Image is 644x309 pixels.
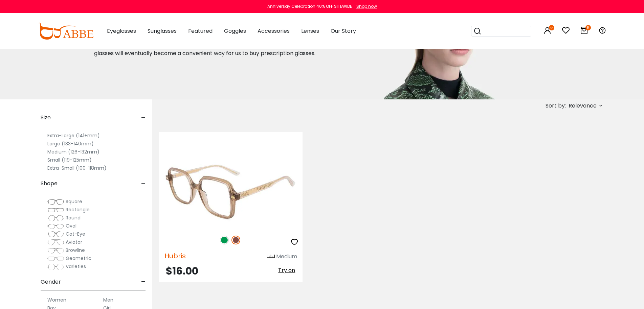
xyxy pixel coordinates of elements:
[41,274,61,290] span: Gender
[585,25,591,30] i: 6
[66,206,90,213] span: Rectangle
[47,140,94,148] label: Large (133-140mm)
[546,102,566,110] span: Sort by:
[166,264,198,278] span: $16.00
[164,251,186,261] span: Hubris
[47,255,64,262] img: Geometric.png
[47,223,64,230] img: Oval.png
[224,27,246,35] span: Goggles
[278,266,295,274] span: Try on
[188,27,213,35] span: Featured
[220,236,229,244] img: Green
[47,132,100,140] label: Extra-Large (141+mm)
[66,231,85,237] span: Cat-Eye
[66,247,85,254] span: Browline
[66,255,91,262] span: Geometric
[107,27,136,35] span: Eyeglasses
[580,28,588,35] a: 6
[47,296,66,304] label: Women
[276,266,297,275] button: Try on
[356,3,377,9] div: Shop now
[47,156,92,164] label: Small (119-125mm)
[353,3,377,9] a: Shop now
[141,274,146,290] span: -
[159,157,303,228] img: Brown Hubris - Acetate ,Universal Bridge Fit
[331,27,356,35] span: Our Story
[569,100,597,112] span: Relevance
[66,222,76,229] span: Oval
[141,175,146,192] span: -
[47,231,64,238] img: Cat-Eye.png
[38,23,93,40] img: abbeglasses.com
[47,198,64,205] img: Square.png
[47,148,99,156] label: Medium (126-132mm)
[267,254,275,259] img: size ruler
[47,263,64,270] img: Varieties.png
[47,207,64,213] img: Rectangle.png
[47,247,64,254] img: Browline.png
[41,175,58,192] span: Shape
[66,198,82,205] span: Square
[47,164,107,172] label: Extra-Small (100-118mm)
[301,27,319,35] span: Lenses
[276,253,297,261] div: Medium
[267,3,352,9] div: Anniversay Celebration 40% OFF SITEWIDE
[66,214,81,221] span: Round
[258,27,290,35] span: Accessories
[231,236,240,244] img: Brown
[148,27,177,35] span: Sunglasses
[41,110,51,126] span: Size
[141,110,146,126] span: -
[66,239,82,245] span: Aviator
[47,215,64,221] img: Round.png
[47,239,64,246] img: Aviator.png
[66,263,86,270] span: Varieties
[103,296,113,304] label: Men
